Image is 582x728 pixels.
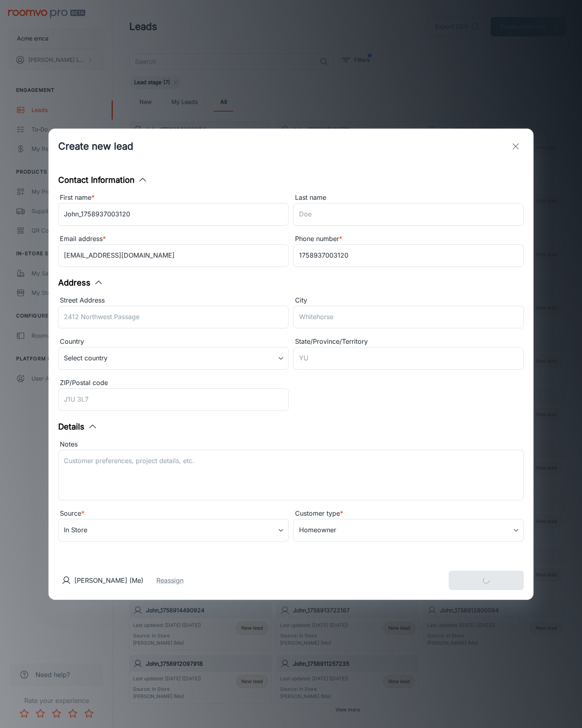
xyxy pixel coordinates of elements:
[58,295,289,306] div: Street Address
[508,138,524,154] button: exit
[293,193,524,203] div: Last name
[58,439,524,450] div: Notes
[293,295,524,306] div: City
[58,203,289,226] input: John
[58,388,289,411] input: J1U 3L7
[156,576,183,585] button: Reassign
[293,306,524,328] input: Whitehorse
[58,174,148,186] button: Contact Information
[293,203,524,226] input: Doe
[293,244,524,267] input: +1 439-123-4567
[58,347,289,370] div: Select country
[58,519,289,542] div: In Store
[293,519,524,542] div: Homeowner
[58,193,289,203] div: First name
[58,234,289,244] div: Email address
[58,244,289,267] input: myname@example.com
[58,306,289,328] input: 2412 Northwest Passage
[293,508,524,519] div: Customer type
[293,234,524,244] div: Phone number
[293,336,524,347] div: State/Province/Territory
[58,139,133,154] h1: Create new lead
[293,347,524,370] input: YU
[74,576,143,585] p: [PERSON_NAME] (Me)
[58,421,97,433] button: Details
[58,336,289,347] div: Country
[58,508,289,519] div: Source
[58,378,289,388] div: ZIP/Postal code
[58,277,103,289] button: Address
